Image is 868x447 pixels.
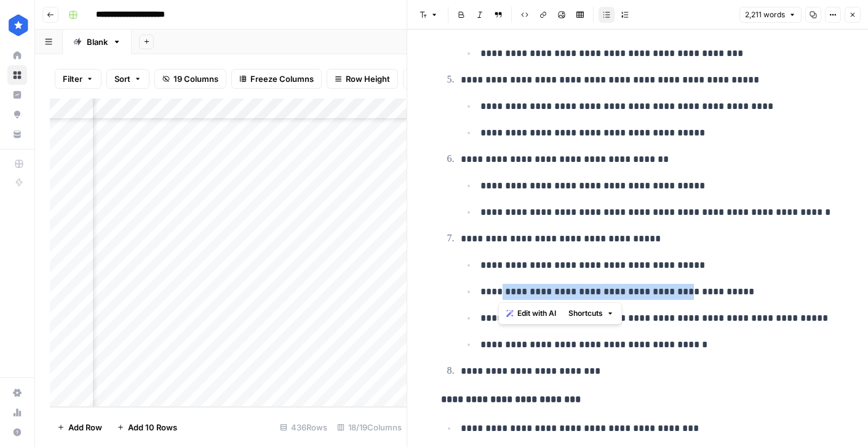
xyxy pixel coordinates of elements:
[7,422,27,442] button: Help + Support
[7,383,27,403] a: Settings
[87,36,108,48] div: Blank
[568,308,603,319] span: Shortcuts
[332,417,407,437] div: 18/19 Columns
[7,85,27,105] a: Insights
[275,417,332,437] div: 436 Rows
[63,73,82,85] span: Filter
[63,30,132,54] a: Blank
[7,46,27,65] a: Home
[7,14,30,36] img: ConsumerAffairs Logo
[563,305,619,321] button: Shortcuts
[109,417,185,437] button: Add 10 Rows
[68,421,102,433] span: Add Row
[501,305,561,321] button: Edit with AI
[106,69,149,89] button: Sort
[745,9,785,20] span: 2,211 words
[154,69,226,89] button: 19 Columns
[50,417,109,437] button: Add Row
[114,73,130,85] span: Sort
[250,73,314,85] span: Freeze Columns
[7,10,27,41] button: Workspace: ConsumerAffairs
[231,69,322,89] button: Freeze Columns
[739,7,802,23] button: 2,211 words
[517,308,556,319] span: Edit with AI
[7,105,27,124] a: Opportunities
[7,65,27,85] a: Browse
[7,124,27,144] a: Your Data
[55,69,102,89] button: Filter
[128,421,177,433] span: Add 10 Rows
[327,69,398,89] button: Row Height
[173,73,218,85] span: 19 Columns
[7,403,27,422] a: Usage
[346,73,390,85] span: Row Height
